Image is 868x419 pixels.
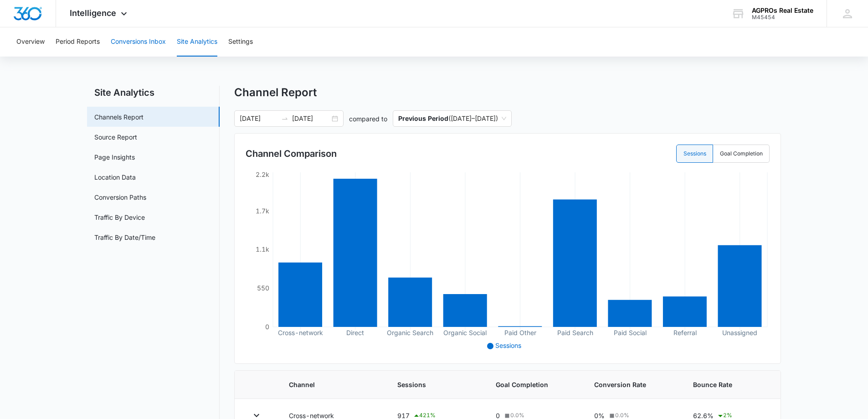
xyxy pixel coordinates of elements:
a: Page Insights [94,152,135,162]
p: Previous Period [398,114,448,122]
input: Start date [240,114,277,124]
button: Period Reports [56,27,100,57]
tspan: Direct [346,329,364,336]
h1: Channel Report [234,86,317,99]
h3: Channel Comparison [246,147,337,160]
tspan: Paid Social [614,329,647,336]
span: Channel [289,380,375,389]
div: account id [752,14,813,21]
tspan: Referral [673,329,697,336]
tspan: Organic Search [387,329,433,337]
button: Site Analytics [177,27,217,57]
tspan: Unassigned [722,329,757,337]
button: Conversions Inbox [111,27,166,57]
span: Conversion Rate [594,380,671,389]
label: Sessions [676,145,713,163]
tspan: Cross-network [278,329,323,336]
h2: Site Analytics [87,86,220,99]
a: Traffic By Device [94,212,145,222]
label: Goal Completion [713,145,770,163]
div: account name [752,7,813,14]
button: Settings [228,27,253,57]
p: compared to [349,114,387,124]
span: swap-right [281,115,288,122]
span: Bounce Rate [693,380,766,389]
tspan: Paid Other [504,329,536,336]
input: End date [292,114,330,124]
a: Source Report [94,132,137,142]
span: to [281,115,288,122]
tspan: Organic Social [443,329,487,337]
a: Channels Report [94,112,144,122]
a: Conversion Paths [94,192,146,202]
tspan: 1.7k [256,207,269,215]
span: Intelligence [70,8,116,18]
span: Sessions [495,341,521,349]
tspan: Paid Search [557,329,593,336]
tspan: 1.1k [256,245,269,253]
a: Traffic By Date/Time [94,233,155,242]
span: Sessions [397,380,474,389]
span: ( [DATE] – [DATE] ) [398,111,506,126]
tspan: 550 [257,284,269,292]
tspan: 0 [265,323,269,331]
a: Location Data [94,172,136,182]
button: Overview [16,27,45,57]
tspan: 2.2k [256,171,269,178]
span: Goal Completion [496,380,572,389]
